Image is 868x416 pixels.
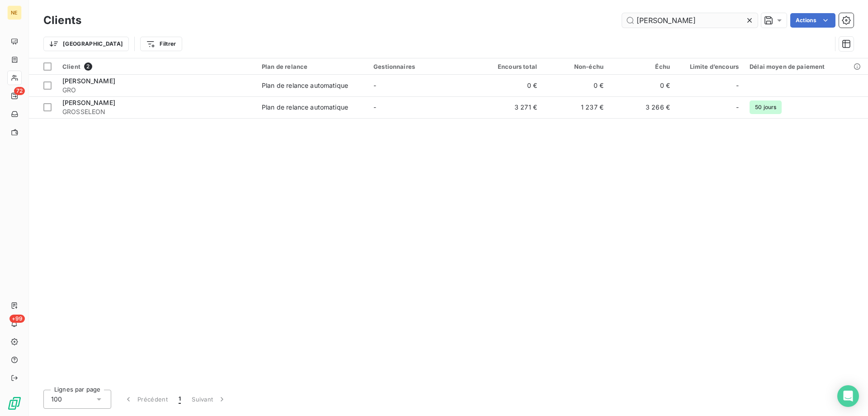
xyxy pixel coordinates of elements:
td: 3 271 € [476,96,542,118]
div: Encours total [481,63,537,70]
button: Actions [790,13,835,28]
input: Rechercher [622,13,758,28]
div: Limite d’encours [681,63,739,70]
span: 2 [84,62,92,71]
div: Gestionnaires [373,63,471,70]
div: Non-échu [548,63,604,70]
div: Open Intercom Messenger [837,385,859,407]
img: Logo LeanPay [7,396,22,411]
td: 0 € [542,75,609,96]
div: Plan de relance automatique [262,81,348,90]
span: 100 [51,395,62,404]
td: 1 237 € [542,96,609,118]
span: - [736,103,739,112]
div: Plan de relance automatique [262,103,348,112]
span: 50 jours [750,100,782,114]
span: +99 [9,315,25,323]
span: 72 [14,87,25,95]
h3: Clients [43,12,81,29]
span: Client [62,63,80,70]
div: Échu [614,63,670,70]
div: Plan de relance [262,63,363,70]
td: 0 € [476,75,542,96]
span: - [736,81,739,90]
button: Suivant [186,390,232,409]
span: GROSSELEON [62,107,251,116]
td: 0 € [609,75,675,96]
button: Précédent [118,390,173,409]
span: 1 [179,395,181,404]
button: Filtrer [140,37,182,51]
td: 3 266 € [609,96,675,118]
div: Délai moyen de paiement [750,63,863,70]
button: [GEOGRAPHIC_DATA] [43,37,129,51]
span: GRO [62,86,251,95]
div: NE [7,5,22,20]
span: - [373,103,376,111]
button: 1 [173,390,186,409]
span: [PERSON_NAME] [62,99,115,106]
span: - [373,81,376,89]
span: [PERSON_NAME] [62,77,115,85]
